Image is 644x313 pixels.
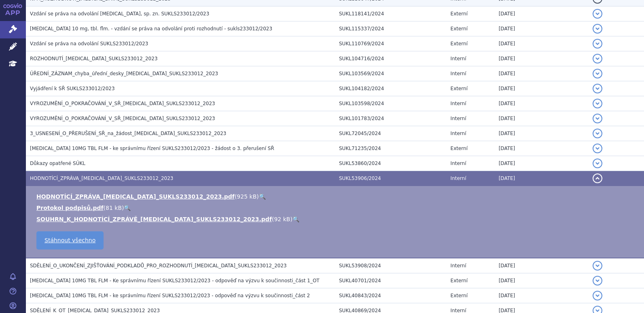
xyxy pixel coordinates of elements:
span: Interní [451,101,466,106]
button: detail [593,54,602,63]
td: [DATE] [495,156,589,171]
td: [DATE] [495,21,589,36]
td: [DATE] [495,258,589,273]
button: detail [593,114,602,123]
a: 🔍 [292,216,299,222]
button: detail [593,69,602,78]
span: Externí [451,293,468,298]
a: 🔍 [259,193,266,200]
span: Externí [451,11,468,17]
button: detail [593,276,602,286]
button: detail [593,173,602,183]
td: SUKL104716/2024 [335,51,447,66]
span: Vzdání se práva na odvolání SUKLS233012/2023 [30,41,148,47]
td: SUKL53906/2024 [335,171,447,186]
span: Vzdání se práva na odvolání JARDIANCE, sp. zn. SUKLS233012/2023 [30,11,209,17]
td: SUKL53908/2024 [335,258,447,273]
a: HODNOTÍCÍ_ZPRÁVA_[MEDICAL_DATA]_SUKLS233012_2023.pdf [36,193,235,200]
span: 92 kB [274,216,290,222]
span: Důkazy opatřené SÚKL [30,161,85,166]
td: [DATE] [495,36,589,51]
li: ( ) [36,192,636,201]
span: Interní [451,116,466,121]
span: JARDIANCE 10MG TBL FLM - ke správnímu řízení SUKLS233012/2023 - žádost o 3. přerušení SŘ [30,146,274,151]
td: [DATE] [495,51,589,66]
span: Externí [451,278,468,283]
td: [DATE] [495,273,589,288]
button: detail [593,39,602,49]
button: detail [593,291,602,300]
span: Interní [451,71,466,76]
button: detail [593,144,602,153]
span: Interní [451,131,466,136]
a: SOUHRN_K_HODNOTÍCÍ_ZPRÁVĚ_[MEDICAL_DATA]_SUKLS233012_2023.pdf [36,216,272,222]
td: SUKL72045/2024 [335,126,447,141]
td: [DATE] [495,6,589,21]
button: detail [593,159,602,168]
span: VYROZUMĚNÍ_O_POKRAČOVÁNÍ_V_SŘ_JARDIANCE_SUKLS233012_2023 [30,101,215,106]
span: Interní [451,176,466,181]
span: ÚŘEDNÍ_ZÁZNAM_chyba_úřední_desky_JARDIANCE_SUKLS233012_2023 [30,71,218,76]
span: SDĚLENÍ_O_UKONČENÍ_ZJIŠŤOVÁNÍ_PODKLADŮ_PRO_ROZHODNUTÍ_JARDIANCE_SUKLS233012_2023 [30,263,287,269]
span: JARDIANCE 10MG TBL FLM - Ke správnímu řízení SUKLS233012/2023 - odpověď na výzvu k součinnosti_čá... [30,278,320,283]
span: Interní [451,263,466,269]
button: detail [593,129,602,138]
td: SUKL53860/2024 [335,156,447,171]
td: SUKL110769/2024 [335,36,447,51]
td: [DATE] [495,171,589,186]
button: detail [593,9,602,19]
span: Externí [451,86,468,91]
span: JARDIANCE 10 mg, tbl. flm. - vzdání se práva na odvolání proti rozhodnutí - sukls233012/2023 [30,26,272,32]
td: SUKL118141/2024 [335,6,447,21]
td: [DATE] [495,111,589,126]
button: detail [593,261,602,271]
td: SUKL104182/2024 [335,81,447,96]
span: JARDIANCE 10MG TBL FLM - ke správnímu řízení SUKLS233012/2023 - odpověď na výzvu k součinnosti_čá... [30,293,310,298]
span: 81 kB [106,205,122,211]
li: ( ) [36,215,636,223]
td: [DATE] [495,81,589,96]
span: VYROZUMĚNÍ_O_POKRAČOVÁNÍ_V_SŘ_JARDIANCE_SUKLS233012_2023 [30,116,215,121]
span: Vyjádření k SŘ SUKLS233012/2023 [30,86,115,91]
span: ROZHODNUTÍ_JARDIANCE_SUKLS233012_2023 [30,56,158,61]
span: 925 kB [237,193,256,200]
span: 3_USNESENÍ_O_PŘERUŠENÍ_SŘ_na_žádost_JARDIANCE_SUKLS233012_2023 [30,131,226,136]
a: 🔍 [124,205,131,211]
td: SUKL101783/2024 [335,111,447,126]
td: [DATE] [495,66,589,81]
td: [DATE] [495,141,589,156]
td: [DATE] [495,96,589,111]
button: detail [593,84,602,93]
button: detail [593,99,602,108]
td: SUKL40701/2024 [335,273,447,288]
td: SUKL103569/2024 [335,66,447,81]
td: [DATE] [495,288,589,303]
span: HODNOTÍCÍ_ZPRÁVA_JARDIANCE_SUKLS233012_2023 [30,176,174,181]
span: Externí [451,146,468,151]
a: Protokol podpisů.pdf [36,205,104,211]
span: Interní [451,56,466,61]
td: SUKL115337/2024 [335,21,447,36]
button: detail [593,24,602,34]
td: [DATE] [495,126,589,141]
td: SUKL40843/2024 [335,288,447,303]
td: SUKL71235/2024 [335,141,447,156]
a: Stáhnout všechno [36,231,104,250]
span: Externí [451,26,468,32]
td: SUKL103598/2024 [335,96,447,111]
span: Interní [451,161,466,166]
li: ( ) [36,204,636,212]
span: Externí [451,41,468,47]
